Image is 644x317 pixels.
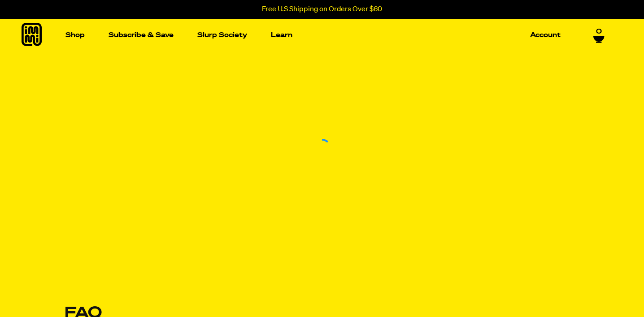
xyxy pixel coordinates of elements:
[62,19,564,51] nav: Main navigation
[593,28,605,43] a: 0
[262,5,382,13] p: Free U.S Shipping on Orders Over $60
[62,28,88,42] a: Shop
[596,28,602,36] span: 0
[105,28,177,42] a: Subscribe & Save
[527,28,564,42] a: Account
[267,28,296,42] a: Learn
[194,28,251,42] a: Slurp Society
